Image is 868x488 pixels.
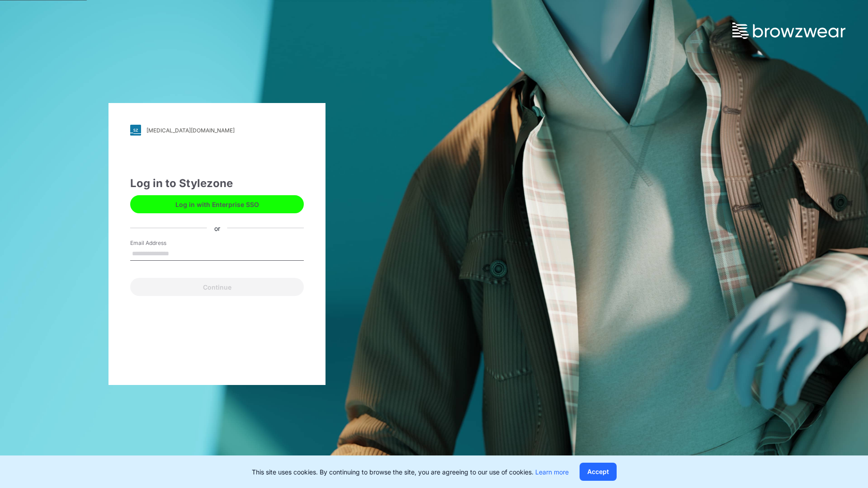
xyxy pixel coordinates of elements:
[130,175,304,192] div: Log in to Stylezone
[130,125,141,136] img: svg+xml;base64,PHN2ZyB3aWR0aD0iMjgiIGhlaWdodD0iMjgiIHZpZXdCb3g9IjAgMCAyOCAyOCIgZmlsbD0ibm9uZSIgeG...
[130,195,304,213] button: Log in with Enterprise SSO
[130,125,304,136] a: [MEDICAL_DATA][DOMAIN_NAME]
[207,223,227,233] div: or
[732,23,845,39] img: browzwear-logo.73288ffb.svg
[252,467,569,477] p: This site uses cookies. By continuing to browse the site, you are agreeing to our use of cookies.
[130,239,193,247] label: Email Address
[535,468,569,476] a: Learn more
[580,463,617,481] button: Accept
[146,127,235,134] div: [MEDICAL_DATA][DOMAIN_NAME]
